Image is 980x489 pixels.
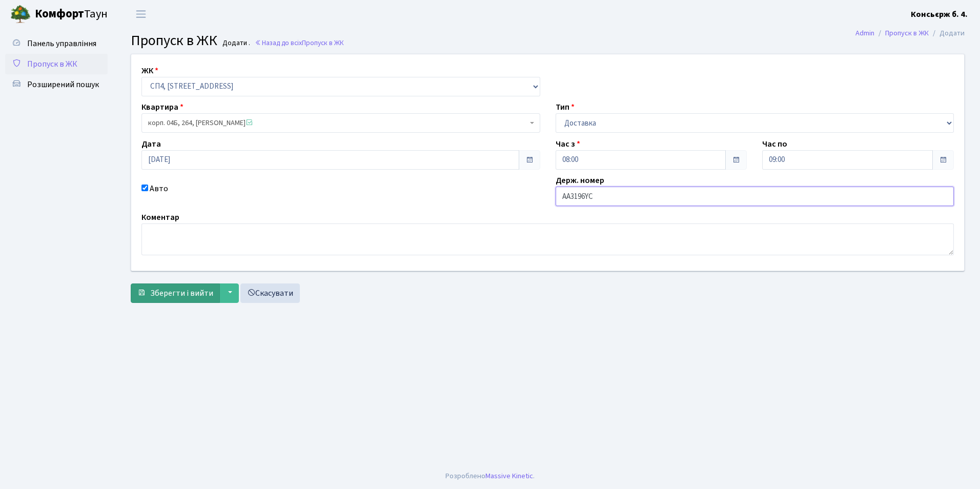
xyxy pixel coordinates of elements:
button: Переключити навігацію [128,6,154,23]
span: Розширений пошук [27,79,99,90]
b: Консьєрж б. 4. [911,9,968,20]
label: Дата [141,138,161,150]
span: Таун [35,6,108,23]
button: Зберегти і вийти [131,283,220,303]
a: Назад до всіхПропуск в ЖК [255,38,344,48]
nav: breadcrumb [840,23,980,44]
a: Пропуск в ЖК [885,28,929,38]
a: Консьєрж б. 4. [911,8,968,21]
div: Розроблено . [445,471,535,482]
label: Коментар [141,211,179,223]
label: Тип [556,101,575,113]
a: Розширений пошук [5,74,108,95]
a: Admin [855,28,874,38]
label: ЖК [141,65,158,77]
label: Авто [150,182,168,195]
a: Панель управління [5,33,108,54]
span: Панель управління [27,38,96,49]
span: корп. 04Б, 264, Артеменкова Олена Володимирівна <span class='la la-check-square text-success'></s... [148,118,527,128]
b: Комфорт [35,6,84,22]
label: Час по [762,138,787,150]
span: Пропуск в ЖК [27,58,77,70]
span: Пропуск в ЖК [302,38,344,48]
label: Квартира [141,101,183,113]
a: Скасувати [240,283,300,303]
span: Зберегти і вийти [150,288,213,299]
a: Пропуск в ЖК [5,54,108,74]
label: Держ. номер [556,174,604,187]
input: АА1234АА [556,187,954,206]
small: Додати . [220,39,250,48]
span: корп. 04Б, 264, Артеменкова Олена Володимирівна <span class='la la-check-square text-success'></s... [141,113,540,133]
img: logo.png [10,4,31,25]
a: Massive Kinetic [485,471,533,481]
li: Додати [929,28,965,39]
label: Час з [556,138,580,150]
span: Пропуск в ЖК [131,30,217,51]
